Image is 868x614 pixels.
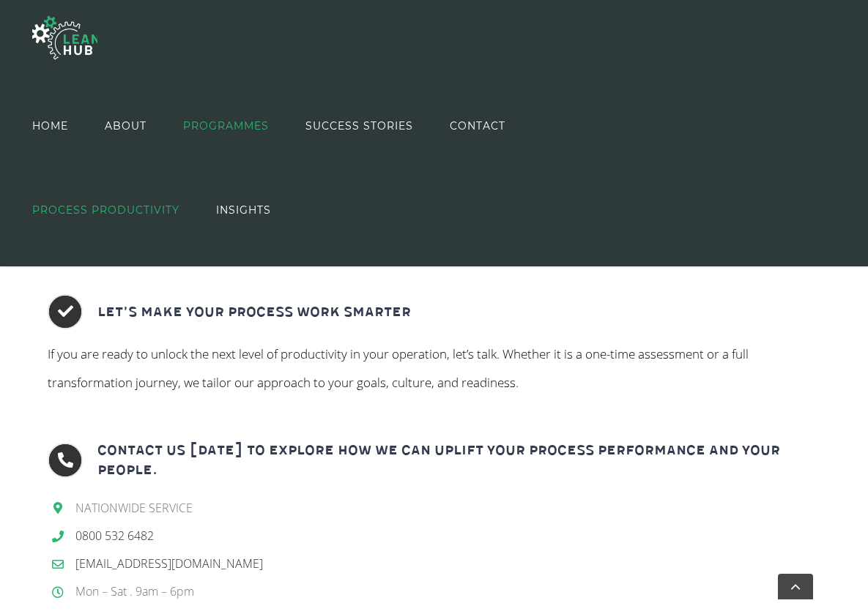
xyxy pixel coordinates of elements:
[75,500,193,516] span: NATIONWIDE SERVICE
[32,168,179,252] a: PROCESS PRODUCTIVITY
[32,177,179,243] span: PROCESS PRODUCTIVITY
[75,582,815,602] div: Mon – Sat . 9am – 6pm
[216,177,271,243] span: INSIGHTS
[183,83,269,168] a: PROGRAMMES
[105,93,146,159] span: ABOUT
[450,93,505,159] span: CONTACT
[105,83,146,168] a: ABOUT
[216,168,271,252] a: INSIGHTS
[450,83,505,168] a: CONTACT
[97,441,815,480] h2: Contact us [DATE] to explore how we can uplift your process performance and your people.
[32,83,680,252] nav: Main Menu
[183,93,269,159] span: PROGRAMMES
[305,93,413,159] span: SUCCESS STORIES
[75,528,154,544] a: 0800 532 6482
[305,83,413,168] a: SUCCESS STORIES
[32,83,68,168] a: HOME
[97,294,411,329] h2: Let’s Make Your Process Work Smarter
[48,345,749,390] span: If you are ready to unlock the next level of productivity in your operation, let’s talk. Whether ...
[75,555,263,572] a: [EMAIL_ADDRESS][DOMAIN_NAME]
[32,7,98,69] img: The Lean Hub | Optimising productivity with Lean Logo
[32,93,68,159] span: HOME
